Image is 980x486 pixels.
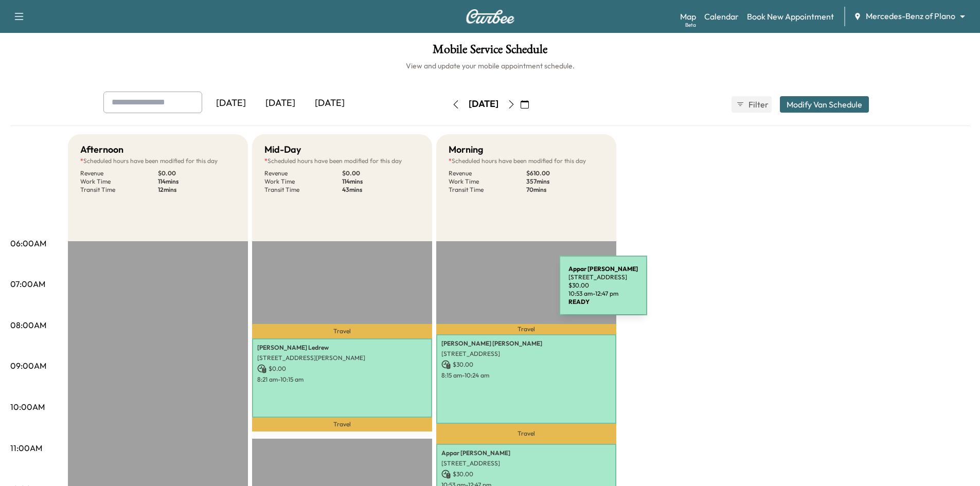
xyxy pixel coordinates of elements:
[526,186,604,194] p: 70 mins
[441,360,611,369] p: $ 30.00
[568,273,638,281] p: [STREET_ADDRESS]
[449,186,526,194] p: Transit Time
[680,10,696,23] a: MapBeta
[732,96,772,113] button: Filter
[780,96,869,113] button: Modify Van Schedule
[252,324,432,338] p: Travel
[305,92,354,115] div: [DATE]
[568,298,590,305] b: READY
[256,92,305,115] div: [DATE]
[264,186,342,194] p: Transit Time
[568,265,638,273] b: Appar [PERSON_NAME]
[10,401,45,413] p: 10:00AM
[10,61,970,71] h6: View and update your mobile appointment schedule.
[441,371,611,380] p: 8:15 am - 10:24 am
[436,424,616,444] p: Travel
[158,186,236,194] p: 12 mins
[747,10,834,23] a: Book New Appointment
[264,142,301,157] h5: Mid-Day
[80,186,158,194] p: Transit Time
[264,169,342,177] p: Revenue
[10,237,46,249] p: 06:00AM
[10,359,46,372] p: 09:00AM
[10,319,46,331] p: 08:00AM
[257,375,427,384] p: 8:21 am - 10:15 am
[436,324,616,334] p: Travel
[568,281,638,290] p: $ 30.00
[158,177,236,186] p: 114 mins
[449,142,483,157] h5: Morning
[80,177,158,186] p: Work Time
[206,92,256,115] div: [DATE]
[568,290,638,298] p: 10:53 am - 12:47 pm
[10,278,45,290] p: 07:00AM
[441,459,611,467] p: [STREET_ADDRESS]
[685,21,696,29] div: Beta
[10,43,970,61] h1: Mobile Service Schedule
[526,177,604,186] p: 357 mins
[342,169,420,177] p: $ 0.00
[704,10,739,23] a: Calendar
[449,177,526,186] p: Work Time
[449,169,526,177] p: Revenue
[264,177,342,186] p: Work Time
[866,10,955,22] span: Mercedes-Benz of Plano
[80,169,158,177] p: Revenue
[342,186,420,194] p: 43 mins
[158,169,236,177] p: $ 0.00
[441,470,611,479] p: $ 30.00
[80,142,123,157] h5: Afternoon
[342,177,420,186] p: 114 mins
[264,157,420,165] p: Scheduled hours have been modified for this day
[252,418,432,431] p: Travel
[749,98,767,111] span: Filter
[449,157,604,165] p: Scheduled hours have been modified for this day
[257,354,427,362] p: [STREET_ADDRESS][PERSON_NAME]
[441,339,611,348] p: [PERSON_NAME] [PERSON_NAME]
[80,157,236,165] p: Scheduled hours have been modified for this day
[441,350,611,358] p: [STREET_ADDRESS]
[257,364,427,373] p: $ 0.00
[257,344,427,352] p: [PERSON_NAME] Ledrew
[526,169,604,177] p: $ 610.00
[10,442,42,454] p: 11:00AM
[441,449,611,457] p: Appar [PERSON_NAME]
[466,9,515,24] img: Curbee Logo
[469,98,498,111] div: [DATE]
